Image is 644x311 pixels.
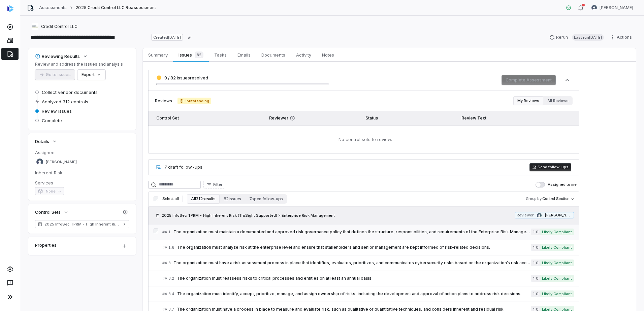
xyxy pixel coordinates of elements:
[540,290,574,297] span: Likely Compliant
[531,244,540,251] span: 1.0
[220,194,245,204] button: 82 issues
[543,96,573,105] button: All Reviews
[162,261,171,266] span: # A.3
[42,89,98,95] span: Collect vendor documents
[212,50,229,59] span: Tasks
[235,50,253,59] span: Emails
[35,180,129,186] dt: Services
[156,115,179,120] span: Control Set
[213,182,222,187] span: Filter
[30,21,79,33] button: https://credit-control.com/Credit Control LLC
[162,213,335,218] span: 2025 InfoSec TPRM - High Inherent Risk (TruSight Supported) > Enterprise Risk Management
[33,135,59,147] button: Details
[540,260,574,266] span: Likely Compliant
[162,224,574,240] a: #A.1The organization must maintain a documented and approved risk governance policy that defines ...
[33,206,71,218] button: Control Sets
[591,5,597,10] img: Bridget Seagraves avatar
[293,50,314,59] span: Activity
[154,197,158,201] input: Select all
[35,209,61,215] span: Control Sets
[572,34,604,41] span: Last run [DATE]
[155,98,172,104] span: Reviews
[178,98,211,104] span: 1 outstanding
[33,50,90,62] button: Reviewing Results
[151,34,183,41] span: Created [DATE]
[162,255,574,271] a: #A.3The organization must have a risk assessment process in place that identifies, evaluates, pri...
[526,196,542,201] span: Group by
[35,220,129,228] a: 2025 InfoSec TPRM - High Inherent Risk (TruSight Supported)
[531,275,540,282] span: 1.0
[146,50,170,59] span: Summary
[77,70,105,80] button: Export
[513,96,543,105] button: My Reviews
[177,276,531,281] span: The organization must reassess risks to critical processes and entities on at least an annual basis.
[600,5,633,10] span: [PERSON_NAME]
[162,245,174,250] span: # A.1.6
[164,164,202,170] span: 7 draft follow-ups
[269,115,355,121] span: Reviewer
[35,53,80,59] div: Reviewing Results
[162,196,179,201] span: Select all
[587,3,637,13] button: Bridget Seagraves avatar[PERSON_NAME]
[35,170,129,176] dt: Inherent Risk
[536,182,577,187] label: Assigned to me
[36,159,43,165] img: Bridget Seagraves avatar
[531,290,540,297] span: 1.0
[173,229,531,235] span: The organization must maintain a documented and approved risk governance policy that defines the ...
[536,182,545,187] button: Assigned to me
[461,115,486,120] span: Review Text
[177,245,531,250] span: The organization must analyze risk at the enterprise level and ensure that stakeholders and senio...
[529,163,571,171] button: Send follow-ups
[35,138,49,144] span: Details
[42,99,88,105] span: Analyzed 312 controls
[75,5,156,10] span: 2025 Credit Control LLC Reassessment
[177,291,531,297] span: The organization must identify, accept, prioritize, manage, and assign ownership of risks, includ...
[46,160,77,165] span: [PERSON_NAME]
[319,50,337,59] span: Notes
[162,276,174,281] span: # A.3.2
[203,181,225,189] button: Filter
[545,213,572,218] span: [PERSON_NAME]
[195,51,203,58] span: 82
[540,244,574,251] span: Likely Compliant
[162,271,574,286] a: #A.3.2The organization must reassess risks to critical processes and entities on at least an annu...
[35,62,123,67] p: Review and address the issues and analysis
[517,213,534,218] span: Reviewer
[531,260,540,266] span: 1.0
[531,229,540,235] span: 1.0
[245,194,287,204] button: 7 open follow-ups
[44,221,120,227] span: 2025 InfoSec TPRM - High Inherent Risk (TruSight Supported)
[39,5,67,10] a: Assessments
[187,194,219,204] button: All 312 results
[173,260,531,266] span: The organization must have a risk assessment process in place that identifies, evaluates, priorit...
[41,24,77,29] span: Credit Control LLC
[259,50,288,59] span: Documents
[365,115,378,120] span: Status
[513,96,573,105] div: Review filter
[164,75,208,80] span: 0 / 82 issues resolved
[184,31,196,43] button: Copy link
[176,50,206,60] span: Issues
[545,32,608,42] button: RerunLast run[DATE]
[540,229,574,235] span: Likely Compliant
[148,126,579,154] td: No control sets to review.
[162,230,171,235] span: # A.1
[162,291,174,297] span: # A.3.4
[42,108,72,114] span: Review issues
[7,5,13,12] img: svg%3e
[540,275,574,282] span: Likely Compliant
[608,32,636,42] button: Actions
[162,240,574,255] a: #A.1.6The organization must analyze risk at the enterprise level and ensure that stakeholders and...
[35,149,129,155] dt: Assignee
[42,117,62,124] span: Complete
[162,286,574,302] a: #A.3.4The organization must identify, accept, prioritize, manage, and assign ownership of risks, ...
[537,213,542,218] img: Curtis Nohl avatar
